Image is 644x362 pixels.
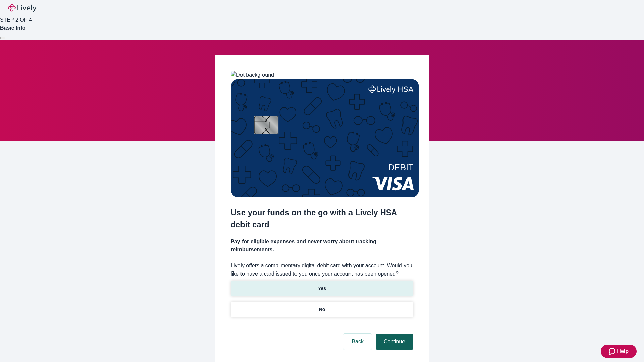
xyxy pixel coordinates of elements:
[601,345,637,358] button: Zendesk support iconHelp
[609,347,617,355] svg: Zendesk support icon
[231,262,413,278] label: Lively offers a complimentary digital debit card with your account. Would you like to have a card...
[231,281,413,296] button: Yes
[318,285,326,292] p: Yes
[376,334,413,350] button: Continue
[231,238,413,254] h4: Pay for eligible expenses and never worry about tracking reimbursements.
[617,347,629,355] span: Help
[231,206,413,231] h2: Use your funds on the go with a Lively HSA debit card
[343,334,372,350] button: Back
[319,306,325,313] p: No
[231,79,419,197] img: Debit card
[231,71,274,79] img: Dot background
[8,4,36,12] img: Lively
[231,302,413,317] button: No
